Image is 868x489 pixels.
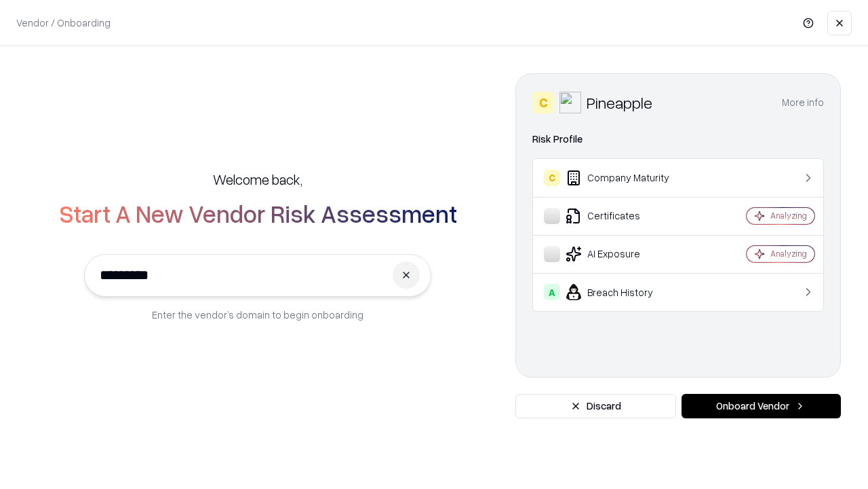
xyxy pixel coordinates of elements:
div: Pineapple [587,92,652,113]
p: Vendor / Onboarding [16,16,111,30]
button: Onboard Vendor [682,394,841,418]
div: C [544,170,560,186]
div: AI Exposure [544,246,706,262]
div: Analyzing [770,210,807,221]
div: Certificates [544,208,706,224]
div: Risk Profile [532,131,824,147]
button: Discard [515,394,676,418]
div: C [532,92,554,113]
button: More info [782,90,824,115]
p: Enter the vendor’s domain to begin onboarding [152,308,363,322]
h2: Start A New Vendor Risk Assessment [59,200,457,227]
div: Analyzing [770,248,807,259]
div: Company Maturity [544,170,706,186]
img: Pineapple [559,92,581,113]
div: A [544,284,560,300]
h5: Welcome back, [213,170,302,189]
div: Breach History [544,284,706,300]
